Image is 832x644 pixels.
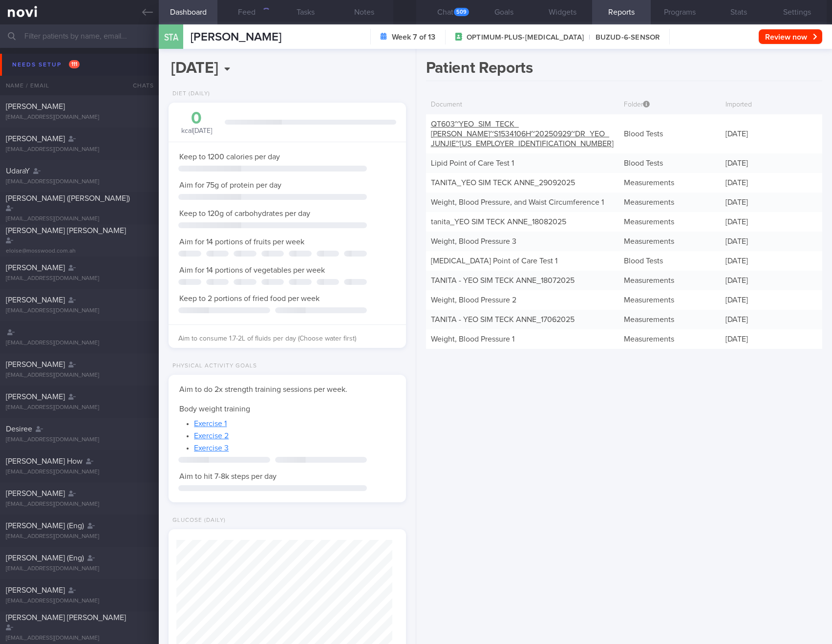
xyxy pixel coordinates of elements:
span: [PERSON_NAME] [191,31,281,43]
span: UdaraY [6,167,30,175]
span: Keep to 1200 calories per day [179,153,280,161]
div: Diet (Daily) [169,90,210,98]
div: [DATE] [721,271,822,290]
div: [EMAIL_ADDRESS][DOMAIN_NAME] [6,340,153,347]
div: 0 [178,110,215,127]
span: [PERSON_NAME] [6,490,65,497]
div: Measurements [619,193,721,212]
div: [EMAIL_ADDRESS][DOMAIN_NAME] [6,635,153,642]
span: Body weight training [179,405,250,413]
div: [DATE] [721,329,822,349]
div: Document [426,96,619,114]
span: Aim to do 2x strength training sessions per week. [179,386,347,393]
span: [PERSON_NAME] [PERSON_NAME] [6,227,126,235]
span: [PERSON_NAME] [PERSON_NAME] [6,614,126,622]
div: [EMAIL_ADDRESS][DOMAIN_NAME] [6,469,153,476]
div: Measurements [619,271,721,290]
span: Aim to consume 1.7-2L of fluids per day (Choose water first) [178,335,356,342]
strong: Week 7 of 13 [392,32,435,42]
a: QT603~YEO_SIM_TECK_[PERSON_NAME]~S1534106H~20250929~DR_YEO_JUNJIE~[US_EMPLOYER_IDENTIFICATION_NUM... [431,120,614,148]
a: Weight, Blood Pressure 3 [431,237,516,245]
a: Lipid Point of Care Test 1 [431,159,514,167]
span: [PERSON_NAME] [6,393,65,401]
div: [DATE] [721,212,822,232]
div: [DATE] [721,232,822,251]
a: Weight, Blood Pressure 2 [431,296,516,304]
div: Measurements [619,329,721,349]
span: [PERSON_NAME] (Eng) [6,522,84,530]
h1: Patient Reports [426,59,822,81]
div: Needs setup [10,58,82,71]
div: [DATE] [721,193,822,212]
div: 509 [454,8,469,16]
div: Measurements [619,232,721,251]
div: Blood Tests [619,153,721,173]
div: [DATE] [721,153,822,173]
span: [PERSON_NAME] (Eng) [6,554,84,562]
div: [EMAIL_ADDRESS][DOMAIN_NAME] [6,146,153,153]
div: [EMAIL_ADDRESS][DOMAIN_NAME] [6,178,153,186]
a: Weight, Blood Pressure, and Waist Circumference 1 [431,198,604,206]
span: Keep to 2 portions of fried food per week [179,295,320,302]
div: [EMAIL_ADDRESS][DOMAIN_NAME] [6,436,153,444]
div: STA [156,19,186,56]
div: eloise@mosswood.com.ah [6,248,153,255]
span: [PERSON_NAME] [6,103,65,110]
div: Imported [721,96,822,114]
div: [DATE] [721,310,822,329]
span: OPTIMUM-PLUS-[MEDICAL_DATA] [467,33,584,43]
div: [EMAIL_ADDRESS][DOMAIN_NAME] [6,598,153,605]
span: 111 [69,60,80,68]
div: [DATE] [721,124,822,144]
span: [PERSON_NAME] How [6,457,83,465]
span: [PERSON_NAME] [6,296,65,304]
span: Keep to 120g of carbohydrates per day [179,210,310,217]
a: TANITA - YEO SIM TECK ANNE_18072025 [431,277,575,284]
div: Measurements [619,212,721,232]
span: BUZUD-6-SENSOR [584,33,660,43]
span: Aim for 14 portions of fruits per week [179,238,304,246]
div: Glucose (Daily) [169,517,226,524]
span: [PERSON_NAME] [6,361,65,368]
div: [EMAIL_ADDRESS][DOMAIN_NAME] [6,307,153,315]
div: Blood Tests [619,251,721,271]
span: Aim to hit 7-8k steps per day [179,472,277,480]
a: Exercise 1 [194,420,227,428]
div: [EMAIL_ADDRESS][DOMAIN_NAME] [6,533,153,540]
div: [DATE] [721,173,822,193]
span: Aim for 14 portions of vegetables per week [179,266,325,274]
div: Measurements [619,290,721,310]
div: Folder [619,96,721,114]
div: [DATE] [721,290,822,310]
div: Physical Activity Goals [169,363,257,370]
div: [DATE] [721,251,822,271]
div: Measurements [619,310,721,329]
a: Weight, Blood Pressure 1 [431,335,514,343]
div: Measurements [619,173,721,193]
span: Desiree [6,425,32,433]
a: TANITA - YEO SIM TECK ANNE_17062025 [431,316,575,323]
div: [EMAIL_ADDRESS][DOMAIN_NAME] [6,501,153,508]
div: [EMAIL_ADDRESS][DOMAIN_NAME] [6,114,153,121]
div: [EMAIL_ADDRESS][DOMAIN_NAME] [6,565,153,573]
a: Exercise 2 [194,432,229,440]
div: [EMAIL_ADDRESS][DOMAIN_NAME] [6,404,153,411]
span: [PERSON_NAME] [6,586,65,594]
div: Chats [120,76,159,95]
span: [PERSON_NAME] [6,264,65,272]
button: Review now [759,29,822,44]
span: [PERSON_NAME] [6,135,65,143]
div: [EMAIL_ADDRESS][DOMAIN_NAME] [6,372,153,379]
span: Aim for 75g of protein per day [179,181,281,189]
a: TANITA_YEO SIM TECK ANNE_29092025 [431,179,575,187]
div: Blood Tests [619,124,721,144]
a: [MEDICAL_DATA] Point of Care Test 1 [431,257,557,265]
a: Exercise 3 [194,444,229,452]
div: kcal [DATE] [178,110,215,136]
a: tanita_YEO SIM TECK ANNE_18082025 [431,218,566,226]
span: [PERSON_NAME] ([PERSON_NAME]) [6,194,130,202]
div: [EMAIL_ADDRESS][DOMAIN_NAME] [6,275,153,282]
div: [EMAIL_ADDRESS][DOMAIN_NAME] [6,215,153,223]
